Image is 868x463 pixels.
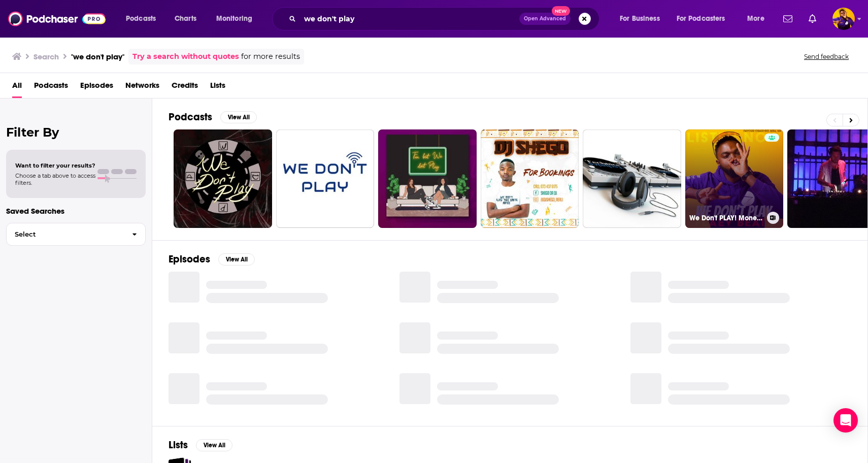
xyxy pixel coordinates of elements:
div: Open Intercom Messenger [833,408,858,433]
span: More [747,12,764,26]
button: Open AdvancedNew [519,13,571,25]
a: ListsView All [169,439,232,451]
a: Charts [168,11,203,27]
a: EpisodesView All [169,253,255,266]
button: View All [218,253,255,266]
h2: Lists [169,439,188,451]
span: Logged in as flaevbeatz [832,8,855,30]
a: All [12,77,22,98]
span: Want to filter your results? [15,162,95,169]
a: We Don't PLAY! Monetize SEO Digital Marketing Tactics for Email, AI, Pinterest & Online Businesses [685,129,784,228]
h3: "we don't play" [71,52,124,61]
button: open menu [670,11,740,27]
img: Podchaser - Follow, Share and Rate Podcasts [8,9,106,28]
a: PodcastsView All [169,111,257,123]
h2: Episodes [169,253,210,266]
span: New [552,6,570,16]
button: Send feedback [801,52,852,61]
div: Search podcasts, credits, & more... [282,7,609,30]
button: open menu [119,11,169,27]
a: Show notifications dropdown [779,10,796,27]
button: Select [6,223,146,246]
span: For Business [620,12,660,26]
span: Monitoring [216,12,252,26]
span: For Podcasters [677,12,725,26]
button: View All [220,111,257,123]
span: Select [7,231,124,238]
span: Open Advanced [524,16,566,21]
button: open menu [209,11,265,27]
h2: Podcasts [169,111,212,123]
h3: We Don't PLAY! Monetize SEO Digital Marketing Tactics for Email, AI, Pinterest & Online Businesses [689,214,763,222]
img: User Profile [832,8,855,30]
span: Charts [175,12,196,26]
button: open menu [613,11,673,27]
button: Show profile menu [832,8,855,30]
button: View All [196,439,232,451]
a: Podcasts [34,77,68,98]
p: Saved Searches [6,206,146,216]
input: Search podcasts, credits, & more... [300,11,519,27]
span: Choose a tab above to access filters. [15,172,95,186]
h3: Search [34,52,59,61]
a: Lists [210,77,225,98]
a: Episodes [80,77,113,98]
a: Networks [125,77,159,98]
a: Try a search without quotes [132,51,239,62]
button: open menu [740,11,777,27]
a: Credits [172,77,198,98]
span: for more results [241,51,300,62]
h2: Filter By [6,125,146,140]
span: Podcasts [126,12,156,26]
a: Show notifications dropdown [805,10,820,27]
